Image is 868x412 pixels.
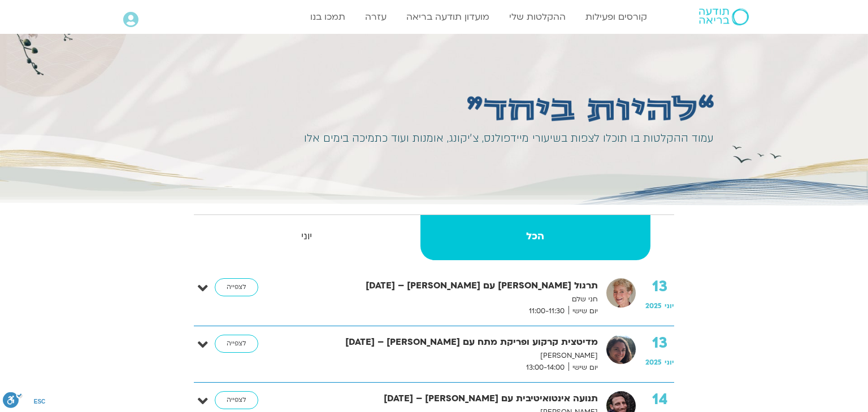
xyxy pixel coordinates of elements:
strong: 14 [645,391,674,408]
span: יום שישי [568,305,598,317]
span: יום שישי [568,362,598,374]
a: מועדון תודעה בריאה [401,6,495,28]
strong: 13 [645,278,674,295]
a: לצפייה [215,391,258,409]
span: יוני [665,358,674,367]
span: 2025 [645,358,662,367]
strong: יוני [195,228,418,245]
img: תודעה בריאה [699,8,749,25]
a: קורסים ופעילות [580,6,653,28]
strong: תרגול [PERSON_NAME] עם [PERSON_NAME] – [DATE] [301,278,598,293]
p: [PERSON_NAME] [301,350,598,362]
span: 11:00-11:30 [525,305,568,317]
span: יוני [665,301,674,310]
a: לצפייה [215,335,258,353]
a: עזרה [359,6,392,28]
a: תמכו בנו [305,6,351,28]
a: הכל [420,215,651,260]
div: עמוד ההקלטות בו תוכלו לצפות בשיעורי מיידפולנס, צ׳יקונג, אומנות ועוד כתמיכה בימים אלו​ [294,129,714,148]
span: 13:00-14:00 [522,362,568,374]
span: 2025 [645,301,662,310]
a: ההקלטות שלי [504,6,571,28]
a: לצפייה [215,278,258,296]
strong: 13 [645,335,674,352]
strong: תנועה אינטואיטיבית עם [PERSON_NAME] – [DATE] [301,391,598,406]
p: חני שלם [301,293,598,305]
a: יוני [195,215,418,260]
strong: הכל [420,228,651,245]
strong: מדיטצית קרקוע ופריקת מתח עם [PERSON_NAME] – [DATE] [301,335,598,350]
